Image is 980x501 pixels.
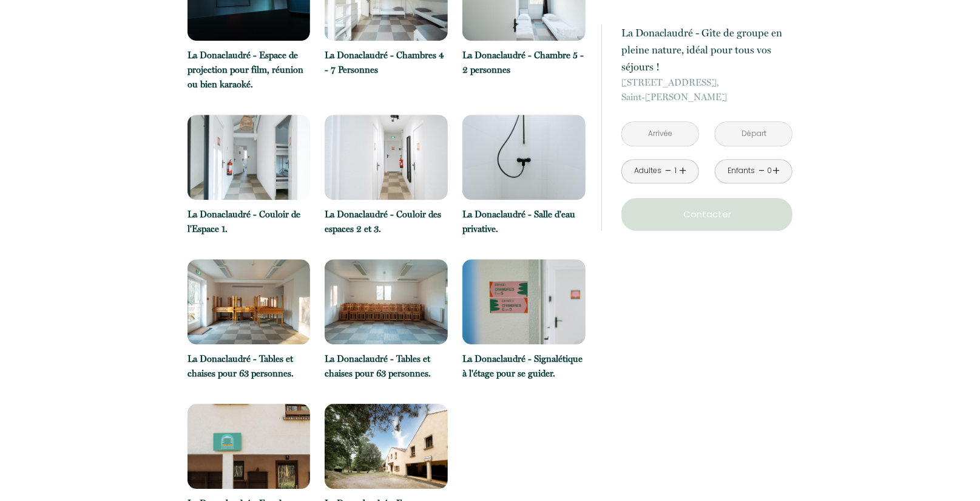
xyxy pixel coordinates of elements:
p: La Donaclaudré - Tables et chaises pour 63 personnes. [325,352,448,381]
img: 1739284783144.jpg [325,404,448,489]
button: Contacter [621,198,792,231]
p: La Donaclaudré - Espace de projection pour film, réunion ou bien karaoké. [188,48,311,92]
img: 17392848645399.jpg [462,115,586,200]
p: Saint-[PERSON_NAME] [621,75,792,104]
img: 17392848662574.jpg [188,115,311,200]
span: [STREET_ADDRESS], [621,75,792,90]
p: La Donaclaudré - Gîte de groupe en pleine nature, idéal pour tous vos séjours ! [621,24,792,75]
div: 0 [766,165,772,177]
p: La Donaclaudré - Tables et chaises pour 63 personnes. [188,352,311,381]
a: + [679,162,686,180]
p: La Donaclaudré - Chambres 4 - 7 Personnes [325,48,448,77]
img: 17392849897541.jpg [325,115,448,200]
a: + [772,162,780,180]
p: La Donaclaudré - Signalétique à l'étage pour se guider. [462,352,586,381]
p: La Donaclaudré - Salle d'eau privative. [462,207,586,236]
input: Arrivée [622,122,698,146]
img: 17392851820626.jpg [325,259,448,344]
div: Adultes [634,165,661,177]
p: La Donaclaudré - Chambre 5 - 2 personnes [462,48,586,77]
p: La Donaclaudré - Couloir de l'Espace 1. [188,207,311,236]
a: - [759,162,765,180]
p: La Donaclaudré - Couloir des espaces 2 et 3. [325,207,448,236]
img: 17392848627819.jpg [188,404,311,489]
a: - [665,162,672,180]
input: Départ [715,122,792,146]
div: Enfants [728,165,755,177]
img: 173928488027.jpg [462,259,586,344]
div: 1 [673,165,679,177]
img: 17392851798163.jpg [188,259,311,344]
p: Contacter [626,207,788,222]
